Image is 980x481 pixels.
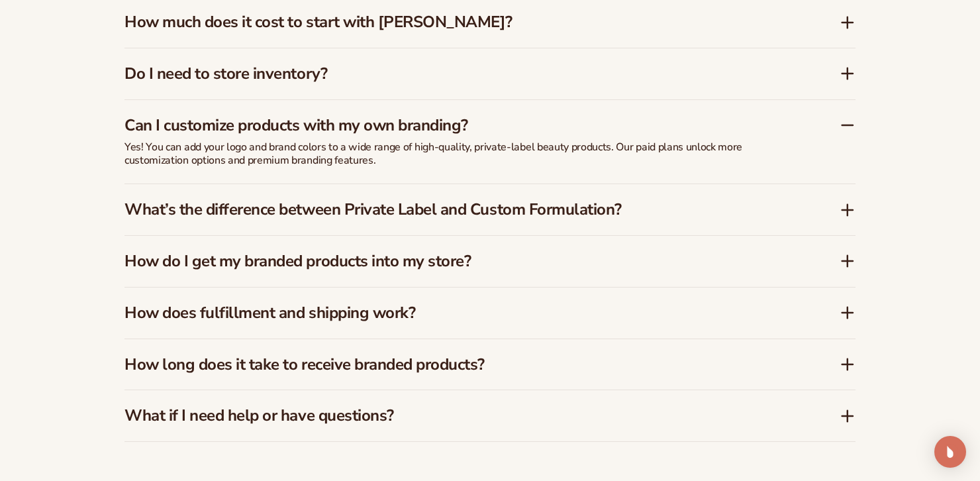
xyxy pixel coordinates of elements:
[124,252,800,271] h3: How do I get my branded products into my store?
[124,303,800,323] h3: How does fulfillment and shipping work?
[124,64,800,83] h3: Do I need to store inventory?
[124,116,800,135] h3: Can I customize products with my own branding?
[124,200,800,219] h3: What’s the difference between Private Label and Custom Formulation?
[124,140,787,168] p: Yes! You can add your logo and brand colors to a wide range of high-quality, private-label beauty...
[124,13,800,32] h3: How much does it cost to start with [PERSON_NAME]?
[124,406,800,425] h3: What if I need help or have questions?
[124,355,800,374] h3: How long does it take to receive branded products?
[934,436,966,468] div: Open Intercom Messenger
